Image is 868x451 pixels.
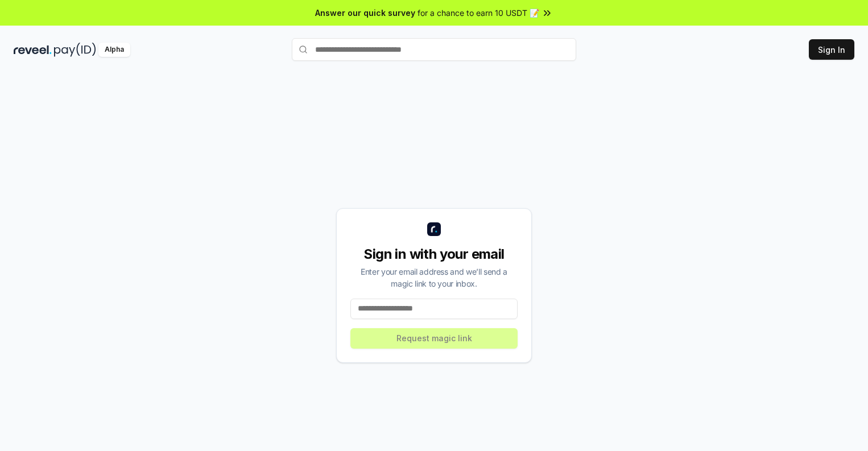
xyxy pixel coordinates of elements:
[14,43,52,57] img: reveel_dark
[98,43,130,57] div: Alpha
[350,245,518,263] div: Sign in with your email
[315,7,415,19] span: Answer our quick survey
[418,7,539,19] span: for a chance to earn 10 USDT 📝
[54,43,96,57] img: pay_id
[809,39,854,60] button: Sign In
[350,266,518,289] div: Enter your email address and we’ll send a magic link to your inbox.
[427,222,441,236] img: logo_small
